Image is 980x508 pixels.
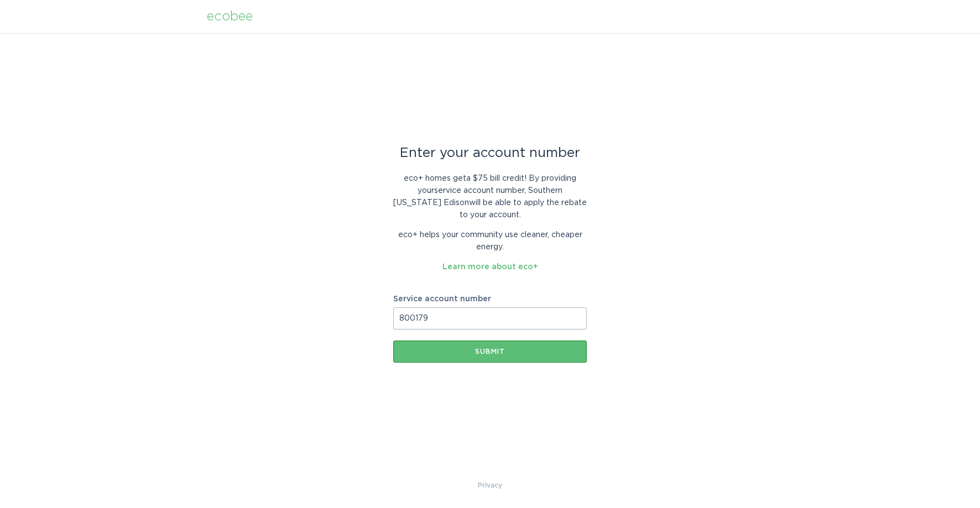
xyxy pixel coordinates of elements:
p: eco+ homes get a $75 bill credit ! By providing your service account number , Southern [US_STATE]... [393,172,587,221]
div: Enter your account number [393,147,587,159]
div: Submit [399,348,581,355]
p: eco+ helps your community use cleaner, cheaper energy. [393,229,587,253]
div: ecobee [207,11,253,23]
a: Privacy Policy & Terms of Use [478,479,502,491]
a: Learn more about eco+ [442,263,538,271]
label: Service account number [393,295,587,303]
button: Submit [393,341,587,363]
